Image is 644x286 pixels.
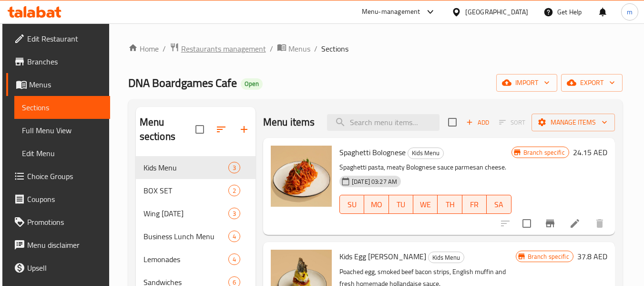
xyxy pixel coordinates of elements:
span: SU [344,198,360,212]
span: Coupons [27,193,102,205]
span: Manage items [539,117,607,128]
img: Spaghetti Bolognese [271,146,332,207]
span: Business Lunch Menu [143,231,228,242]
a: Menus [6,73,110,96]
div: Menu-management [362,6,420,18]
button: Add [462,115,493,130]
div: Kids Menu [408,148,444,159]
span: Sections [321,43,348,54]
div: Open [241,78,263,90]
button: import [496,74,557,92]
span: Kids Egg [PERSON_NAME] [339,249,426,264]
a: Edit Restaurant [6,27,110,50]
h6: 24.15 AED [573,146,607,159]
button: Manage items [532,114,615,131]
button: WE [413,195,438,214]
span: DNA Boardgames Cafe [128,72,237,94]
div: Wing Wednesday [143,208,228,219]
li: / [163,43,166,54]
div: items [228,162,240,173]
span: Select section first [493,115,532,130]
span: Branch specific [520,148,569,157]
span: Branch specific [524,252,573,261]
span: import [504,77,550,89]
a: Sections [14,96,110,119]
div: Wing [DATE]3 [136,202,256,225]
p: Spaghetti pasta, meaty Bolognese sauce parmesan cheese. [339,161,511,173]
div: Business Lunch Menu4 [136,225,256,248]
span: Edit Restaurant [27,33,102,44]
div: BOX SET2 [136,179,256,202]
span: 3 [229,209,240,218]
span: Promotions [27,216,102,228]
span: export [569,77,615,89]
span: Add item [462,115,493,130]
span: Menus [29,79,102,90]
span: WE [417,198,434,212]
div: Kids Menu [428,252,464,263]
input: search [327,114,440,131]
a: Promotions [6,211,110,233]
h2: Menu sections [140,115,195,144]
button: export [561,74,623,92]
button: MO [364,195,388,214]
div: items [228,208,240,219]
span: Sort sections [210,118,233,141]
span: Add [465,117,491,128]
span: Menus [288,43,310,54]
span: MO [368,198,385,212]
span: Kids Menu [143,162,228,173]
span: 2 [229,186,240,195]
span: Wing [DATE] [143,208,228,219]
span: Menu disclaimer [27,239,102,251]
a: Edit menu item [569,218,581,229]
button: SU [339,195,364,214]
div: Kids Menu3 [136,156,256,179]
button: FR [462,195,487,214]
h2: Menu items [263,115,315,129]
span: 4 [229,255,240,264]
div: items [228,254,240,265]
button: TH [438,195,462,214]
span: TU [393,198,409,212]
span: Choice Groups [27,170,102,182]
span: Kids Menu [408,148,443,159]
span: Upsell [27,262,102,274]
span: Full Menu View [22,125,102,136]
span: [DATE] 03:27 AM [348,177,401,186]
a: Edit Menu [14,142,110,165]
li: / [314,43,317,54]
a: Restaurants management [170,42,266,55]
span: Open [241,80,263,88]
nav: breadcrumb [128,42,623,55]
div: [GEOGRAPHIC_DATA] [465,7,528,17]
a: Choice Groups [6,165,110,188]
span: Select all sections [190,119,210,139]
span: TH [441,198,458,212]
button: delete [588,212,611,235]
span: FR [466,198,483,212]
span: Select section [442,112,462,132]
button: Branch-specific-item [539,212,562,235]
button: Add section [233,118,256,141]
a: Menus [277,42,310,55]
span: 4 [229,232,240,241]
span: Kids Menu [429,252,464,263]
span: Select to update [517,213,537,233]
span: Lemonades [143,254,228,265]
span: Branches [27,56,102,67]
span: Edit Menu [22,148,102,159]
span: Restaurants management [181,43,266,54]
div: items [228,231,240,242]
span: Sections [22,102,102,113]
a: Upsell [6,256,110,279]
span: SA [491,198,507,212]
a: Menu disclaimer [6,233,110,256]
span: BOX SET [143,185,228,196]
h6: 37.8 AED [577,250,607,263]
a: Branches [6,50,110,73]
